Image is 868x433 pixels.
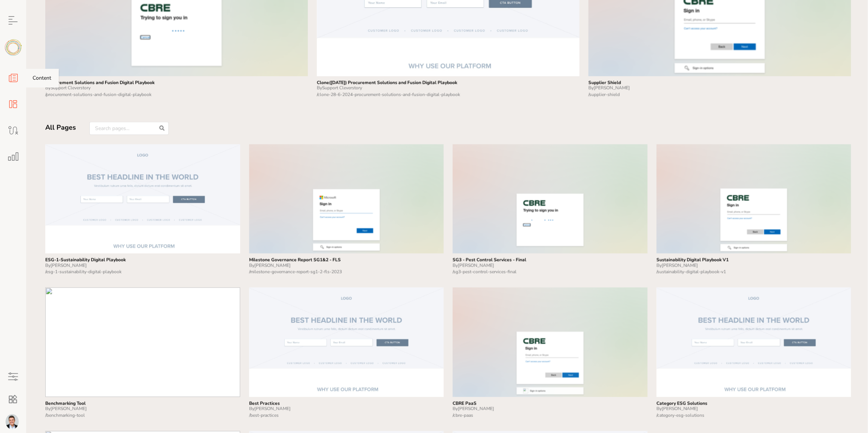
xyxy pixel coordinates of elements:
span: /esg-1-sustainability-digital-playbook [45,269,122,275]
div: By [PERSON_NAME] [45,406,240,411]
div: By [PERSON_NAME] [249,406,444,411]
span: /category-esg-solutions [657,412,705,418]
span: /clone-28-6-2024-procurement-solutions-and-fusion-digital-playbook [317,92,460,98]
div: By Support Cleverstory [45,85,308,90]
span: /milestone-governance-report-sg1-2-fls-2023 [249,269,342,275]
h2: All Pages [45,123,76,132]
div: Benchmarking Tool [45,401,240,406]
img: logo.svg [5,39,22,56]
div: ESG-1-Sustainability Digital Playbook [45,257,240,262]
div: By [PERSON_NAME] [657,406,852,411]
div: CBRE PaaS [453,401,648,406]
div: By [PERSON_NAME] [453,406,648,411]
div: By [PERSON_NAME] [453,263,648,268]
div: Sustainability Digital Playbook V1 [657,257,852,262]
span: /cbre-paas [453,412,473,418]
div: Procurement Solutions and Fusion Digital Playbook [45,80,308,85]
div: Supplier Shield [589,80,851,85]
div: SG3 - Pest Control Services - Final [453,257,648,262]
span: /benchmarking-tool [45,412,85,418]
div: Best Practices [249,401,444,406]
div: Content [33,74,51,82]
span: /sg3-pest-control-services-final [453,269,517,275]
input: Search pages... [89,122,169,135]
div: By Support Cleverstory [317,85,580,90]
span: /supplier-shield [589,92,620,98]
div: Category ESG Solutions [657,401,852,406]
div: By [PERSON_NAME] [249,263,444,268]
div: Clone([DATE]) Procurement Solutions and Fusion Digital Playbook [317,80,580,85]
div: By [PERSON_NAME] [657,263,852,268]
span: /sustainability-digital-playbook-v1 [657,269,726,275]
span: /best-practices [249,412,279,418]
img: 87051f51-e30b-4e1a-9566-3a48c5d44964 [6,414,19,429]
div: By [PERSON_NAME] [589,85,851,90]
div: Milestone Governance Report SG1&2 - FLS [249,257,444,262]
div: By [PERSON_NAME] [45,263,240,268]
span: /procurement-solutions-and-fusion-digital-playbook [45,92,152,98]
